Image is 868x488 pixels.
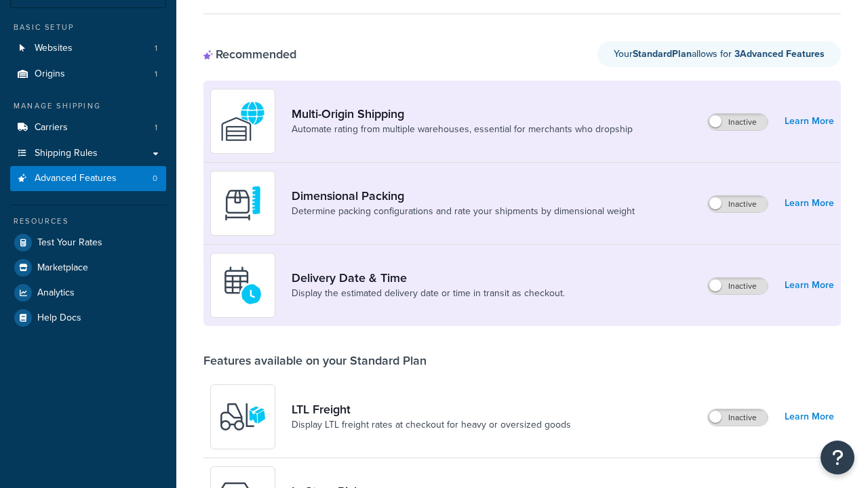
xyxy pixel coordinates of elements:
a: LTL Freight [292,402,571,417]
div: Manage Shipping [10,100,166,112]
button: Open Resource Center [821,441,854,474]
label: Inactive [708,114,768,130]
a: Delivery Date & Time [292,270,565,285]
span: 1 [155,122,157,134]
label: Inactive [708,409,768,426]
label: Inactive [708,196,768,212]
span: Help Docs [37,312,81,324]
span: Marketplace [37,262,88,274]
div: Features available on your Standard Plan [203,353,427,368]
a: Learn More [785,276,834,295]
a: Automate rating from multiple warehouses, essential for merchants who dropship [292,123,633,136]
a: Dimensional Packing [292,188,635,203]
span: Test Your Rates [37,237,102,249]
strong: 3 Advanced Feature s [734,47,825,61]
a: Learn More [785,194,834,213]
a: Analytics [10,281,166,305]
li: Carriers [10,115,166,140]
label: Inactive [708,278,768,294]
a: Learn More [785,407,834,426]
span: 1 [155,68,157,80]
a: Display the estimated delivery date or time in transit as checkout. [292,287,565,300]
a: Test Your Rates [10,230,166,255]
a: Display LTL freight rates at checkout for heavy or oversized goods [292,418,571,432]
img: gfkeb5ejjkALwAAAABJRU5ErkJggg== [219,262,267,309]
li: Advanced Features [10,166,166,191]
strong: Standard Plan [633,47,692,61]
img: WatD5o0RtDAAAAAElFTkSuQmCC [219,98,267,145]
span: 0 [153,173,157,184]
span: Your allows for [614,47,734,61]
div: Resources [10,216,166,227]
span: 1 [155,43,157,54]
img: y79ZsPf0fXUFUhFXDzUgf+ktZg5F2+ohG75+v3d2s1D9TjoU8PiyCIluIjV41seZevKCRuEjTPPOKHJsQcmKCXGdfprl3L4q7... [219,393,267,441]
div: Basic Setup [10,22,166,33]
span: Carriers [35,122,68,134]
span: Websites [35,43,73,54]
a: Websites1 [10,36,166,61]
a: Help Docs [10,306,166,330]
a: Marketplace [10,256,166,280]
img: DTVBYsAAAAAASUVORK5CYII= [219,180,267,227]
a: Learn More [785,112,834,131]
span: Shipping Rules [35,148,98,159]
a: Advanced Features0 [10,166,166,191]
span: Advanced Features [35,173,117,184]
a: Multi-Origin Shipping [292,106,633,121]
a: Shipping Rules [10,141,166,166]
a: Origins1 [10,62,166,87]
a: Determine packing configurations and rate your shipments by dimensional weight [292,205,635,218]
span: Origins [35,68,65,80]
div: Recommended [203,47,296,62]
span: Analytics [37,287,75,299]
a: Carriers1 [10,115,166,140]
li: Origins [10,62,166,87]
li: Websites [10,36,166,61]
